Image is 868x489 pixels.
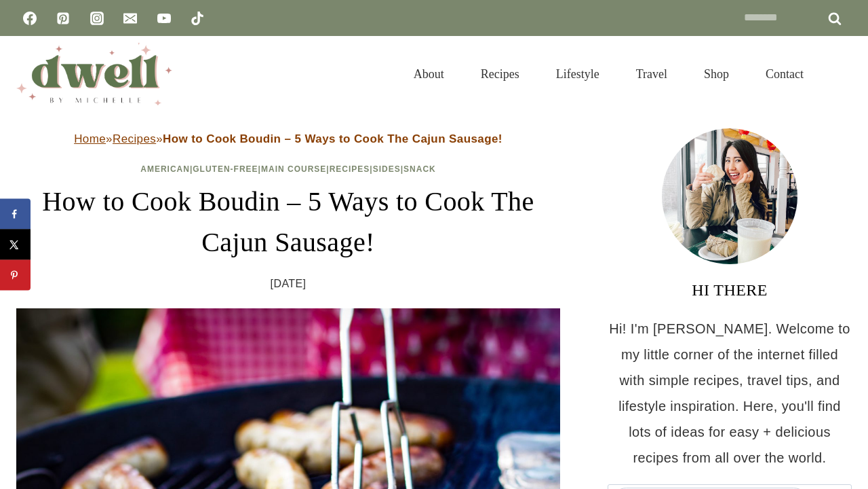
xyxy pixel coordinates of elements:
[113,132,156,145] a: Recipes
[151,5,178,32] a: YouTube
[395,50,462,98] a: About
[373,164,401,174] a: Sides
[184,5,211,32] a: TikTok
[403,164,436,174] a: Snack
[140,164,190,174] a: American
[747,50,822,98] a: Contact
[618,50,686,98] a: Travel
[271,274,307,294] time: [DATE]
[330,164,370,174] a: Recipes
[608,278,852,302] h3: HI THERE
[193,164,258,174] a: Gluten-Free
[829,62,852,86] button: View Search Form
[16,5,43,32] a: Facebook
[395,50,822,98] nav: Primary Navigation
[686,50,747,98] a: Shop
[16,181,560,263] h1: How to Cook Boudin – 5 Ways to Cook The Cajun Sausage!
[50,5,77,32] a: Pinterest
[608,316,852,471] p: Hi! I'm [PERSON_NAME]. Welcome to my little corner of the internet filled with simple recipes, tr...
[74,132,502,145] span: » »
[117,5,144,32] a: Email
[16,43,172,105] img: DWELL by michelle
[462,50,538,98] a: Recipes
[163,132,502,145] strong: How to Cook Boudin – 5 Ways to Cook The Cajun Sausage!
[538,50,618,98] a: Lifestyle
[83,5,111,32] a: Instagram
[261,164,326,174] a: Main Course
[74,132,106,145] a: Home
[140,164,436,174] span: | | | | |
